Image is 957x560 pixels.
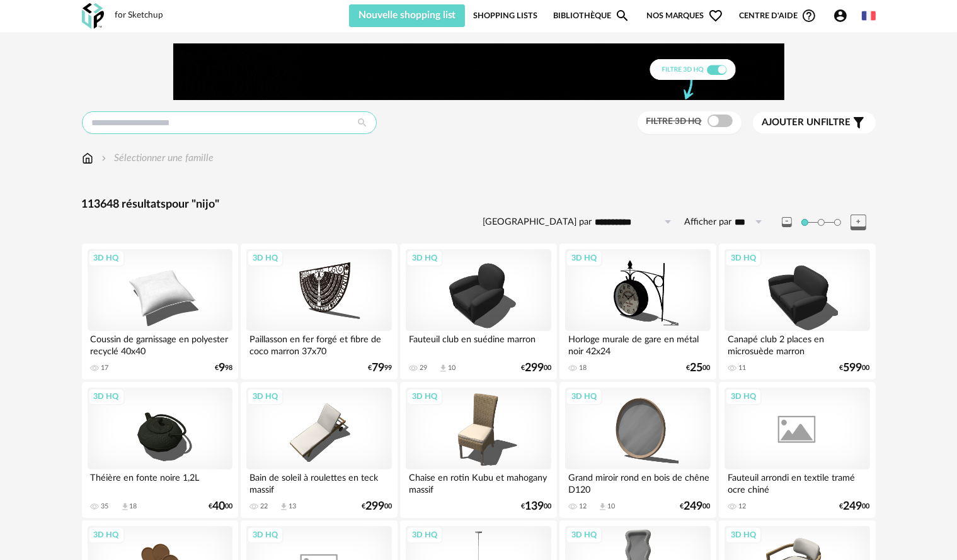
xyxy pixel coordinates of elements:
[833,8,848,23] span: Account Circle icon
[521,502,551,511] div: € 00
[246,331,391,356] div: Paillasson en fer forgé et fibre de coco marron 37x70
[438,364,448,373] span: Download icon
[212,502,225,511] span: 40
[566,388,602,405] div: 3D HQ
[607,502,615,511] div: 10
[289,502,296,511] div: 13
[82,3,104,29] img: OXP
[241,244,397,379] a: 3D HQ Paillasson en fer forgé et fibre de coco marron 37x70 €7999
[844,502,862,511] span: 249
[844,364,862,372] span: 599
[115,10,164,21] div: for Sketchup
[753,112,876,133] button: Ajouter unfiltre Filter icon
[565,469,710,495] div: Grand miroir rond en bois de chêne D120
[833,8,854,23] span: Account Circle icon
[241,382,397,518] a: 3D HQ Bain de soleil à roulettes en teck massif 22 Download icon 13 €29900
[840,502,870,511] div: € 00
[120,502,130,512] span: Download icon
[246,469,391,495] div: Bain de soleil à roulettes en teck massif
[101,502,109,511] div: 35
[130,502,137,511] div: 18
[565,331,710,356] div: Horloge murale de gare en métal noir 42x24
[420,364,427,372] div: 29
[406,331,551,356] div: Fauteuil club en suédine marron
[406,250,443,266] div: 3D HQ
[851,115,866,130] span: Filter icon
[801,8,817,23] span: Help Circle Outline icon
[719,244,875,379] a: 3D HQ Canapé club 2 places en microsuède marron 11 €59900
[215,364,232,372] div: € 98
[691,364,703,372] span: 25
[762,116,851,129] span: filtre
[566,527,602,543] div: 3D HQ
[725,469,869,495] div: Fauteuil arrondi en textile tramé ocre chiné
[406,527,443,543] div: 3D HQ
[473,4,537,27] a: Shopping Lists
[646,4,723,27] span: Nos marques
[566,250,602,266] div: 3D HQ
[88,388,125,405] div: 3D HQ
[738,502,746,511] div: 12
[406,388,443,405] div: 3D HQ
[166,199,220,210] span: pour "nijo"
[559,382,716,518] a: 3D HQ Grand miroir rond en bois de chêne D120 12 Download icon 10 €24900
[247,527,284,543] div: 3D HQ
[615,8,630,23] span: Magnify icon
[725,250,762,266] div: 3D HQ
[279,502,289,512] span: Download icon
[101,364,109,372] div: 17
[88,527,125,543] div: 3D HQ
[680,502,711,511] div: € 00
[687,364,711,372] div: € 00
[82,244,238,379] a: 3D HQ Coussin de garnissage en polyester recyclé 40x40 17 €998
[762,118,822,127] span: Ajouter un
[685,216,732,228] label: Afficher par
[365,502,384,511] span: 299
[88,331,232,356] div: Coussin de garnissage en polyester recyclé 40x40
[362,502,392,511] div: € 00
[209,502,232,511] div: € 00
[358,10,456,20] span: Nouvelle shopping list
[521,364,551,372] div: € 00
[82,151,93,165] img: svg+xml;base64,PHN2ZyB3aWR0aD0iMTYiIGhlaWdodD0iMTciIHZpZXdCb3g9IjAgMCAxNiAxNyIgZmlsbD0ibm9uZSIgeG...
[684,502,703,511] span: 249
[598,502,607,512] span: Download icon
[725,388,762,405] div: 3D HQ
[840,364,870,372] div: € 00
[525,364,544,372] span: 299
[400,382,556,518] a: 3D HQ Chaise en rotin Kubu et mahogany massif €13900
[553,4,630,27] a: BibliothèqueMagnify icon
[719,382,875,518] a: 3D HQ Fauteuil arrondi en textile tramé ocre chiné 12 €24900
[349,4,466,27] button: Nouvelle shopping list
[559,244,716,379] a: 3D HQ Horloge murale de gare en métal noir 42x24 18 €2500
[483,216,592,228] label: [GEOGRAPHIC_DATA] par
[646,117,702,126] span: Filtre 3D HQ
[739,8,817,23] span: Centre d'aideHelp Circle Outline icon
[579,364,587,372] div: 18
[173,43,784,100] img: FILTRE%20HQ%20NEW_V1%20(4).gif
[247,250,284,266] div: 3D HQ
[368,364,392,372] div: € 99
[406,469,551,495] div: Chaise en rotin Kubu et mahogany massif
[579,502,587,511] div: 12
[88,469,232,495] div: Théière en fonte noire 1,2L
[725,331,869,356] div: Canapé club 2 places en microsuède marron
[99,151,214,165] div: Sélectionner une famille
[82,382,238,518] a: 3D HQ Théière en fonte noire 1,2L 35 Download icon 18 €4000
[448,364,456,372] div: 10
[99,151,109,165] img: svg+xml;base64,PHN2ZyB3aWR0aD0iMTYiIGhlaWdodD0iMTYiIHZpZXdCb3g9IjAgMCAxNiAxNiIgZmlsbD0ibm9uZSIgeG...
[525,502,544,511] span: 139
[260,502,268,511] div: 22
[862,9,876,23] img: fr
[219,364,225,372] span: 9
[247,388,284,405] div: 3D HQ
[82,198,876,212] div: 113648 résultats
[400,244,556,379] a: 3D HQ Fauteuil club en suédine marron 29 Download icon 10 €29900
[372,364,384,372] span: 79
[88,250,125,266] div: 3D HQ
[738,364,746,372] div: 11
[725,527,762,543] div: 3D HQ
[708,8,723,23] span: Heart Outline icon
